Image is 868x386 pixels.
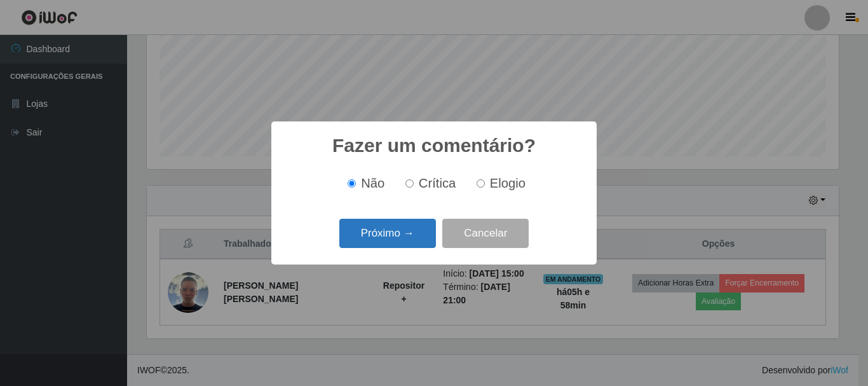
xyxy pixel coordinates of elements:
span: Não [361,176,384,190]
h2: Fazer um comentário? [332,134,536,157]
span: Elogio [490,176,526,190]
input: Crítica [405,179,414,188]
button: Cancelar [442,219,529,249]
input: Elogio [477,179,485,188]
button: Próximo → [339,219,436,249]
span: Crítica [419,176,456,190]
input: Não [348,179,356,188]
